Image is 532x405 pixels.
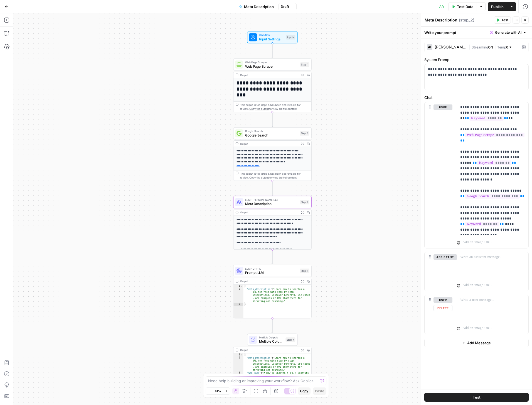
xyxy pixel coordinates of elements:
[259,339,284,344] span: Multiple Columns
[240,211,298,215] div: Output
[233,31,311,43] div: WorkflowInput SettingsInputs
[424,393,529,402] button: Test
[233,353,243,356] div: 1
[233,334,311,387] div: Multiple OutputsMultiple ColumnsStep 4Output{ "Meta Description":"Learn how to shorten a URL for ...
[300,131,309,135] div: Step 5
[495,30,521,35] span: Generate with AI
[240,142,298,146] div: Output
[434,297,452,303] button: user
[272,112,273,127] g: Edge from step_1 to step_5
[240,103,309,111] div: This output is too large & has been abbreviated for review. to view the full content.
[245,198,298,202] span: LLM · [PERSON_NAME] 4.5
[424,95,529,100] label: Chat
[425,102,452,248] div: user
[298,387,311,395] button: Copy
[245,129,298,133] span: Google Search
[233,285,243,288] div: 1
[272,250,273,264] g: Edge from step_2 to step_6
[245,201,298,206] span: Meta Description
[249,107,269,110] span: Copy the output
[434,305,452,311] button: Delete
[469,44,472,50] span: |
[240,353,243,356] span: Toggle code folding, rows 1 through 4
[300,389,308,394] span: Copy
[421,27,532,38] div: Write your prompt
[300,62,309,67] div: Step 1
[425,17,457,23] textarea: Meta Description
[457,4,473,9] span: Test Data
[488,29,529,36] button: Generate with AI
[424,339,529,347] button: Add Message
[493,44,497,50] span: |
[472,45,488,49] span: Streaming
[215,389,221,393] span: 91%
[435,45,467,49] div: [PERSON_NAME] 4.5
[467,340,491,346] span: Add Message
[233,356,243,371] div: 2
[424,57,529,62] label: System Prompt
[313,387,326,395] button: Paste
[240,285,243,288] span: Toggle code folding, rows 1 through 3
[491,4,504,9] span: Publish
[240,172,309,180] div: This output is too large & has been abbreviated for review. to view the full content.
[245,267,298,271] span: LLM · GPT-4.1
[497,45,506,49] span: Temp
[272,181,273,196] g: Edge from step_5 to step_2
[245,60,298,64] span: Web Page Scrape
[272,318,273,333] g: Edge from step_6 to step_4
[488,2,507,11] button: Publish
[249,176,269,179] span: Copy the output
[506,45,511,49] span: 0.7
[240,73,298,77] div: Output
[245,270,298,275] span: Prompt LLM
[425,252,452,291] div: assistant
[281,4,289,9] span: Draft
[245,64,298,69] span: Web Page Scrape
[425,295,452,334] div: userDelete
[494,16,511,24] button: Test
[488,45,493,49] span: ON
[315,389,324,394] span: Paste
[459,17,474,23] span: ( step_2 )
[245,133,298,138] span: Google Search
[259,335,284,340] span: Multiple Outputs
[272,43,273,58] g: Edge from start to step_1
[300,269,309,273] div: Step 6
[448,2,477,11] button: Test Data
[236,2,277,11] button: Meta Description
[473,394,481,400] span: Test
[286,35,295,40] div: Inputs
[434,254,457,260] button: assistant
[434,104,452,110] button: user
[244,4,274,9] span: Meta Description
[501,18,508,23] span: Test
[233,287,243,302] div: 2
[259,36,284,42] span: Input Settings
[240,348,298,352] div: Output
[300,200,309,204] div: Step 2
[233,265,311,318] div: LLM · GPT-4.1Prompt LLMStep 6Output{ "meta_description":"Learn how to shorten a URL for free with...
[285,337,295,342] div: Step 4
[233,303,243,306] div: 3
[259,33,284,37] span: Workflow
[278,3,297,10] button: Draft
[240,279,298,283] div: Output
